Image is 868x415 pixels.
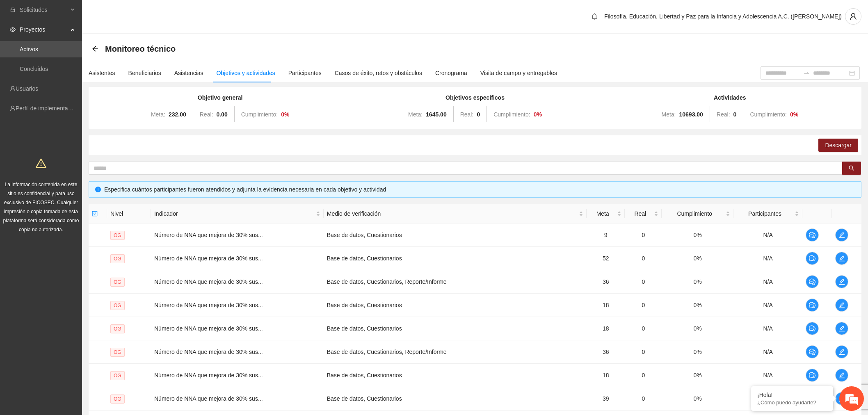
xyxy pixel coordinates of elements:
[806,275,819,288] button: comment
[20,66,48,72] a: Concluidos
[803,70,810,76] span: to
[110,254,125,263] span: OG
[733,340,802,364] td: N/A
[662,111,676,118] span: Meta:
[662,204,733,223] th: Cumplimiento
[835,345,848,358] button: edit
[806,299,819,312] button: comment
[587,223,625,247] td: 9
[836,232,848,238] span: edit
[460,111,474,118] span: Real:
[842,162,861,175] button: search
[154,255,263,262] span: Número de NNA que mejora de 30% sus...
[625,270,662,294] td: 0
[198,94,243,101] strong: Objetivo general
[665,209,724,218] span: Cumplimiento
[281,111,289,118] strong: 0 %
[445,94,505,101] strong: Objetivos específicos
[628,209,652,218] span: Real
[733,364,802,387] td: N/A
[107,204,151,223] th: Nivel
[836,302,848,308] span: edit
[36,158,46,169] span: warning
[625,340,662,364] td: 0
[625,364,662,387] td: 0
[625,204,662,223] th: Real
[835,228,848,242] button: edit
[662,223,733,247] td: 0%
[587,317,625,340] td: 18
[662,364,733,387] td: 0%
[534,111,542,118] strong: 0 %
[737,209,793,218] span: Participantes
[662,340,733,364] td: 0%
[806,369,819,382] button: comment
[324,247,587,270] td: Base de datos, Cuestionarios
[733,317,802,340] td: N/A
[733,204,802,223] th: Participantes
[154,325,263,332] span: Número de NNA que mejora de 30% sus...
[92,46,98,52] span: arrow-left
[733,387,802,410] td: N/A
[110,278,125,287] span: OG
[16,105,80,112] a: Perfil de implementadora
[335,68,422,78] div: Casos de éxito, retos y obstáculos
[750,111,786,118] span: Cumplimiento:
[836,372,848,379] span: edit
[95,187,101,192] span: info-circle
[587,204,625,223] th: Meta
[733,111,737,118] strong: 0
[803,70,810,76] span: swap-right
[836,278,848,285] span: edit
[662,387,733,410] td: 0%
[493,111,530,118] span: Cumplimiento:
[154,232,263,238] span: Número de NNA que mejora de 30% sus...
[110,371,125,380] span: OG
[835,252,848,265] button: edit
[835,275,848,288] button: edit
[587,364,625,387] td: 18
[733,294,802,317] td: N/A
[662,247,733,270] td: 0%
[662,270,733,294] td: 0%
[587,340,625,364] td: 36
[587,294,625,317] td: 18
[110,301,125,310] span: OG
[154,372,263,379] span: Número de NNA que mejora de 30% sus...
[757,392,827,398] div: ¡Hola!
[587,247,625,270] td: 52
[154,302,263,308] span: Número de NNA que mejora de 30% sus...
[625,294,662,317] td: 0
[757,399,827,406] p: ¿Cómo puedo ayudarte?
[845,8,861,25] button: user
[836,325,848,332] span: edit
[110,348,125,357] span: OG
[836,395,848,402] span: edit
[324,223,587,247] td: Base de datos, Cuestionarios
[216,111,227,118] strong: 0.00
[806,228,819,242] button: comment
[480,68,557,78] div: Visita de campo y entregables
[625,317,662,340] td: 0
[324,270,587,294] td: Base de datos, Cuestionarios, Reporte/Informe
[327,209,577,218] span: Medio de verificación
[110,394,125,404] span: OG
[3,182,79,233] span: La información contenida en este sitio es confidencial y para uso exclusivo de FICOSEC. Cualquier...
[590,209,615,218] span: Meta
[477,111,480,118] strong: 0
[110,231,125,240] span: OG
[128,68,161,78] div: Beneficiarios
[324,294,587,317] td: Base de datos, Cuestionarios
[733,223,802,247] td: N/A
[790,111,798,118] strong: 0 %
[588,10,601,23] button: bell
[733,270,802,294] td: N/A
[324,364,587,387] td: Base de datos, Cuestionarios
[154,395,263,402] span: Número de NNA que mejora de 30% sus...
[587,387,625,410] td: 39
[836,255,848,262] span: edit
[806,322,819,335] button: comment
[324,317,587,340] td: Base de datos, Cuestionarios
[588,13,601,20] span: bell
[154,209,314,218] span: Indicador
